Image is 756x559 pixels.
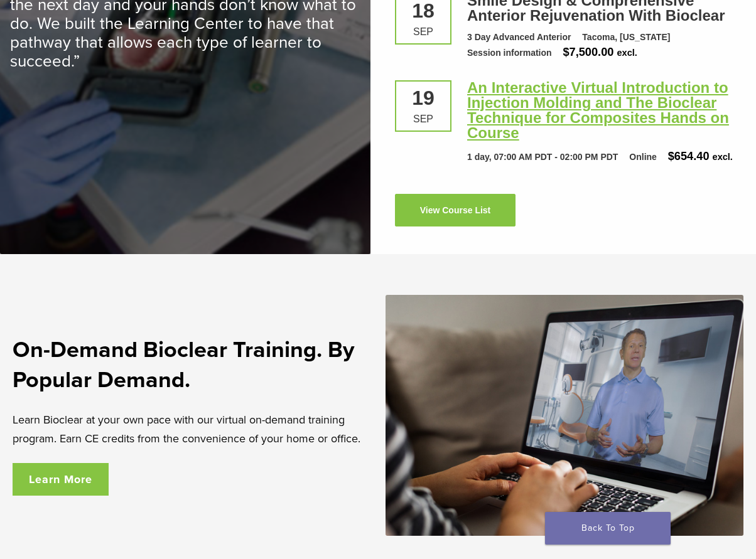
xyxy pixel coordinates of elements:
span: excl. [617,48,637,58]
a: Back To Top [545,512,671,545]
div: Sep [406,114,441,124]
div: Sep [406,27,441,37]
div: 19 [406,88,441,108]
a: View Course List [395,194,516,226]
span: $7,500.00 [563,46,613,58]
div: Session information [467,46,552,60]
a: Learn More [13,463,109,496]
div: 18 [406,1,441,21]
div: Tacoma, [US_STATE] [582,31,670,44]
a: An Interactive Virtual Introduction to Injection Molding and The Bioclear Technique for Composite... [467,79,729,141]
div: Online [629,151,657,164]
span: excl. [713,152,733,162]
div: 1 day, 07:00 AM PDT - 02:00 PM PDT [467,151,618,164]
div: 3 Day Advanced Anterior [467,31,571,44]
span: $654.40 [668,150,710,162]
strong: On-Demand Bioclear Training. By Popular Demand. [13,336,354,393]
p: Learn Bioclear at your own pace with our virtual on-demand training program. Earn CE credits from... [13,410,370,448]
